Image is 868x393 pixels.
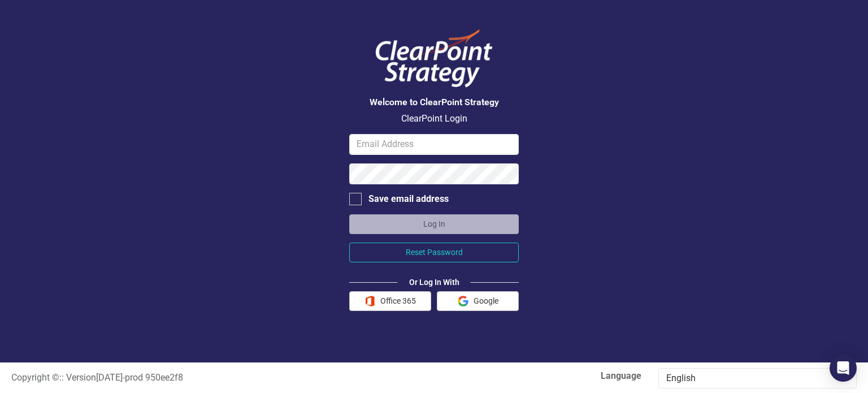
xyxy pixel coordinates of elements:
[830,355,857,382] div: Open Intercom Messenger
[437,291,519,311] button: Google
[349,291,431,311] button: Office 365
[349,97,519,107] h3: Welcome to ClearPoint Strategy
[458,296,468,306] img: Google
[442,370,641,383] label: Language
[349,214,519,234] button: Log In
[398,277,471,288] div: Or Log In With
[368,193,449,206] div: Save email address
[366,23,502,94] img: ClearPoint Logo
[349,113,519,126] p: ClearPoint Login
[3,372,434,385] div: :: Version [DATE] - prod 950ee2f8
[364,296,375,306] img: Office 365
[11,372,59,383] span: Copyright ©
[666,372,837,385] div: English
[349,243,519,262] button: Reset Password
[349,134,519,155] input: Email Address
